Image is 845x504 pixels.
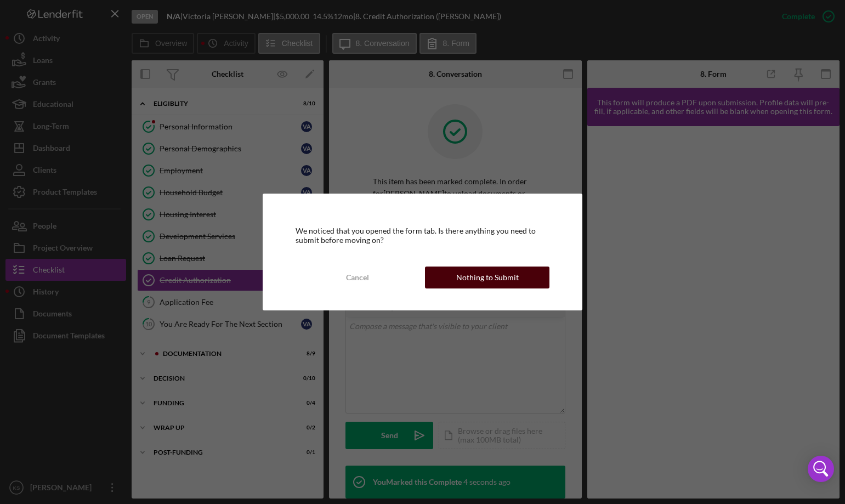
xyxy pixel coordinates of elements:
[296,226,549,244] div: We noticed that you opened the form tab. Is there anything you need to submit before moving on?
[808,456,834,482] div: Open Intercom Messenger
[456,267,519,288] div: Nothing to Submit
[425,267,549,288] button: Nothing to Submit
[346,267,369,288] div: Cancel
[296,267,419,288] button: Cancel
